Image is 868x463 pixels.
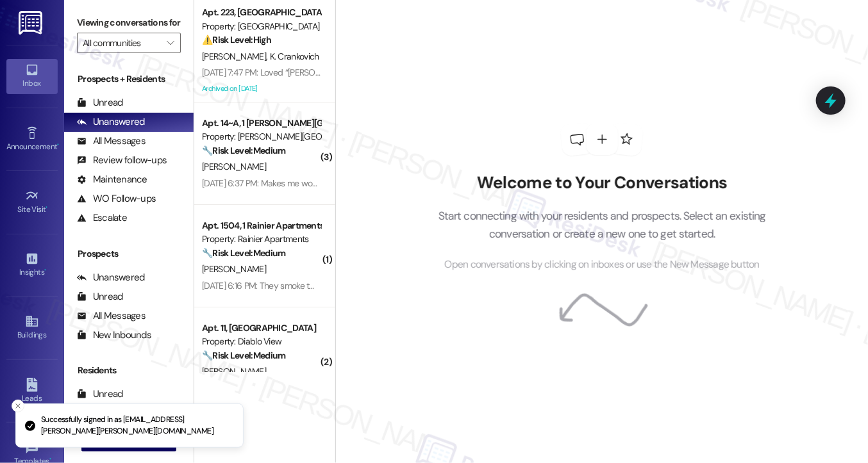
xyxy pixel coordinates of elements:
[202,321,321,335] div: Apt. 11, [GEOGRAPHIC_DATA]
[167,38,174,48] i: 
[77,329,151,342] div: New Inbounds
[64,364,194,377] div: Residents
[64,247,194,261] div: Prospects
[202,34,271,45] strong: ⚠️ Risk Level: High
[46,203,48,212] span: •
[202,219,321,232] div: Apt. 1504, 1 Rainier Apartments
[202,177,817,189] div: [DATE] 6:37 PM: Makes me wonder if it was intentionally super long and yhat the deadline of 3 day...
[77,115,145,129] div: Unanswered
[77,309,146,323] div: All Messages
[77,387,123,401] div: Unread
[19,11,45,35] img: ResiDesk Logo
[77,13,181,33] label: Viewing conversations for
[77,211,127,225] div: Escalate
[64,72,194,86] div: Prospects + Residents
[202,263,266,275] span: [PERSON_NAME]
[202,117,321,130] div: Apt. 14~A, 1 [PERSON_NAME][GEOGRAPHIC_DATA] (new)
[77,96,123,110] div: Unread
[202,6,321,19] div: Apt. 223, [GEOGRAPHIC_DATA]
[77,290,123,304] div: Unread
[12,400,24,412] button: Close toast
[202,145,285,156] strong: 🔧 Risk Level: Medium
[202,51,270,62] span: [PERSON_NAME]
[202,350,285,361] strong: 🔧 Risk Level: Medium
[202,161,266,172] span: [PERSON_NAME]
[77,271,145,284] div: Unanswered
[445,257,760,273] span: Open conversations by clicking on inboxes or use the New Message button
[6,248,58,282] a: Insights •
[201,81,322,97] div: Archived on [DATE]
[202,67,804,78] div: [DATE] 7:47 PM: Loved “[PERSON_NAME] ([GEOGRAPHIC_DATA]): Thank you for the update! If you need a...
[202,366,266,377] span: [PERSON_NAME]
[270,51,319,62] span: K. Crankovich
[77,192,156,206] div: WO Follow-ups
[6,59,58,93] a: Inbox
[202,130,321,143] div: Property: [PERSON_NAME][GEOGRAPHIC_DATA]
[41,414,233,437] p: Successfully signed in as [EMAIL_ADDRESS][PERSON_NAME][PERSON_NAME][DOMAIN_NAME]
[6,311,58,345] a: Buildings
[6,185,58,220] a: Site Visit •
[419,173,785,193] h2: Welcome to Your Conversations
[202,280,490,291] div: [DATE] 6:16 PM: They smoke two or three times a day. Their apartment is 1503.
[77,134,146,148] div: All Messages
[77,173,147,186] div: Maintenance
[6,374,58,409] a: Leads
[202,335,321,348] div: Property: Diablo View
[83,33,160,53] input: All communities
[202,247,285,259] strong: 🔧 Risk Level: Medium
[202,232,321,246] div: Property: Rainier Apartments
[202,20,321,33] div: Property: [GEOGRAPHIC_DATA]
[57,140,59,149] span: •
[419,207,785,243] p: Start connecting with your residents and prospects. Select an existing conversation or create a n...
[44,266,46,275] span: •
[77,154,167,167] div: Review follow-ups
